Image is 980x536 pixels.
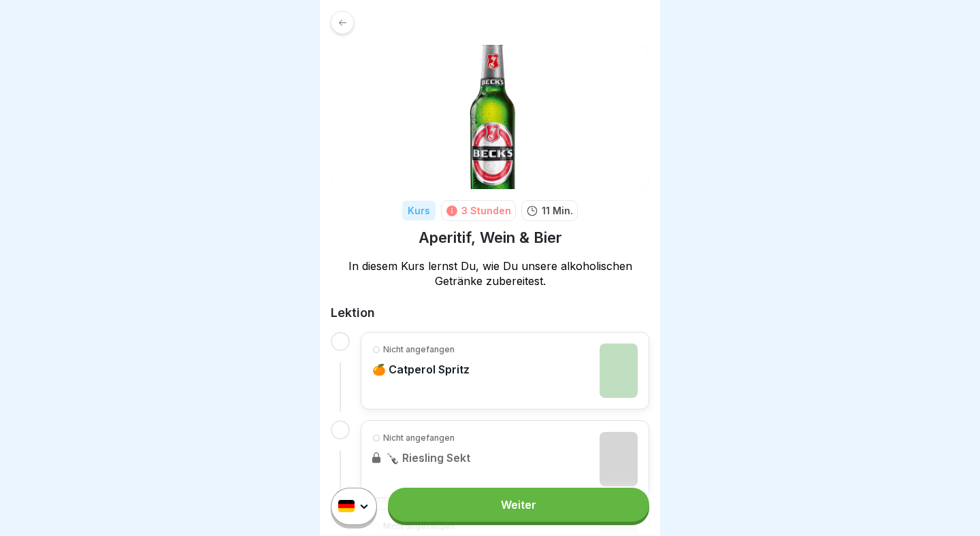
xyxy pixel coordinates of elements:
img: de.svg [338,501,355,513]
a: Nicht angefangen🍊 Catperol Spritz [372,344,638,398]
h1: Aperitif, Wein & Bier [419,228,562,248]
div: Kurs [402,201,436,220]
a: Weiter [388,488,649,522]
img: ftia1htn6os3akmg6exu4p1y.png [331,45,649,189]
p: 11 Min. [542,203,573,218]
p: 🍊 Catperol Spritz [372,363,470,376]
h2: Lektion [331,305,649,321]
div: 3 Stunden [461,203,511,218]
img: yhu2jw1e07x8dklr29zskzeu.png [600,344,638,398]
p: Nicht angefangen [383,344,455,356]
p: In diesem Kurs lernst Du, wie Du unsere alkoholischen Getränke zubereitest. [331,258,649,288]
